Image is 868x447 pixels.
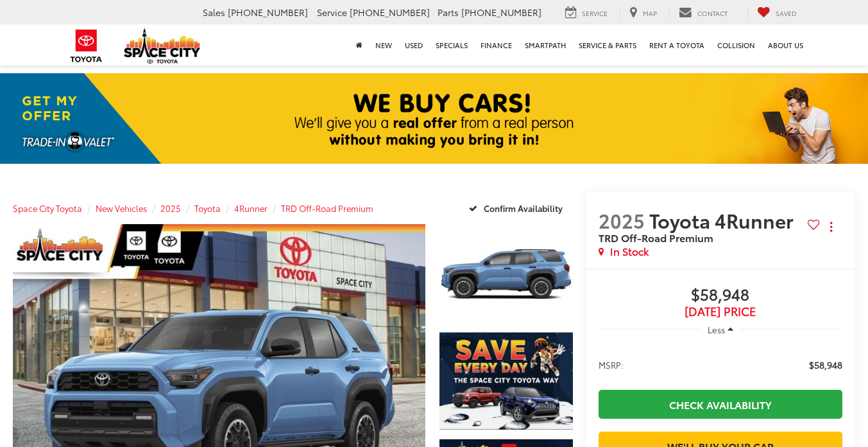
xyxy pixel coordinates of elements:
a: Expand Photo 2 [439,331,573,432]
img: 2025 Toyota 4Runner TRD Off-Road Premium [438,333,574,430]
a: Check Availability [599,390,842,419]
a: SmartPath [518,24,572,66]
a: TRD Off-Road Premium [281,202,373,214]
span: Less [708,324,725,335]
a: About Us [762,24,810,66]
img: Toyota [62,25,110,67]
a: Map [620,6,667,20]
a: Specials [429,24,474,66]
a: Expand Photo 1 [439,224,573,324]
button: Actions [820,215,842,238]
span: Service [582,8,608,18]
span: Service [317,6,347,19]
span: Sales [203,6,225,19]
a: 2025 [160,202,181,214]
button: Confirm Availability [462,197,573,219]
span: Map [643,8,657,18]
span: Toyota 4Runner [649,206,798,234]
a: New [369,24,398,66]
a: Space City Toyota [13,202,82,214]
span: In Stock [610,244,649,259]
span: [PHONE_NUMBER] [228,6,308,19]
span: Parts [438,6,459,19]
span: dropdown dots [830,222,832,232]
img: Space City Toyota [124,28,201,64]
button: Less [701,318,740,341]
span: Saved [776,8,797,18]
span: Confirm Availability [484,202,563,214]
a: 4Runner [234,202,268,214]
span: [PHONE_NUMBER] [461,6,541,19]
span: $58,948 [809,358,842,371]
a: Used [398,24,429,66]
a: Collision [711,24,762,66]
span: Contact [697,8,728,18]
a: Toyota [194,202,221,214]
a: Service & Parts [572,24,643,66]
img: 2025 Toyota 4Runner TRD Off-Road Premium [438,223,574,325]
a: My Saved Vehicles [747,6,806,20]
a: Rent a Toyota [643,24,711,66]
span: [PHONE_NUMBER] [350,6,430,19]
a: Finance [474,24,518,66]
a: Home [350,24,369,66]
span: 2025 [599,206,645,234]
span: [DATE] Price [599,305,842,318]
a: Service [556,6,617,20]
span: MSRP: [599,358,624,371]
span: TRD Off-Road Premium [599,230,713,245]
a: New Vehicles [96,202,147,214]
a: Contact [669,6,737,20]
span: $58,948 [599,286,842,305]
